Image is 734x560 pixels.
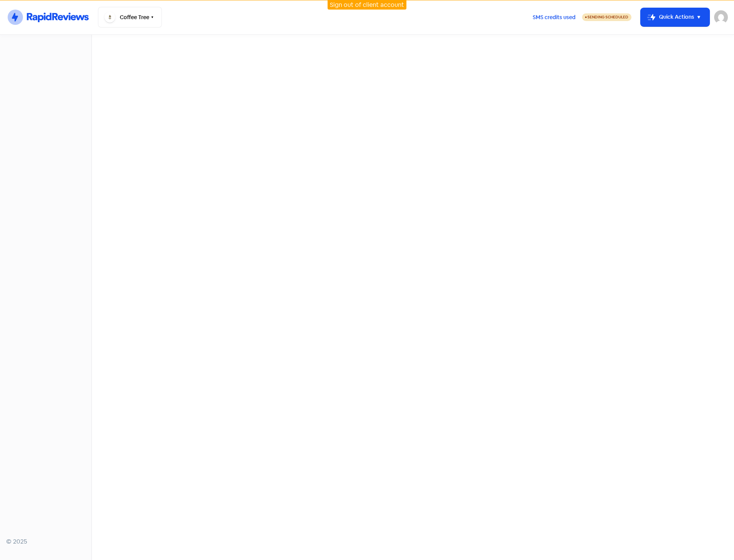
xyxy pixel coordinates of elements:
button: Quick Actions [641,8,710,26]
span: SMS credits used [533,13,576,21]
img: User [714,10,728,24]
a: SMS credits used [526,13,582,21]
div: © 2025 [6,537,85,546]
span: Sending Scheduled [587,15,628,20]
button: Coffee Tree [98,7,162,28]
a: Sending Scheduled [582,13,631,22]
a: Sign out of client account [330,1,404,9]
